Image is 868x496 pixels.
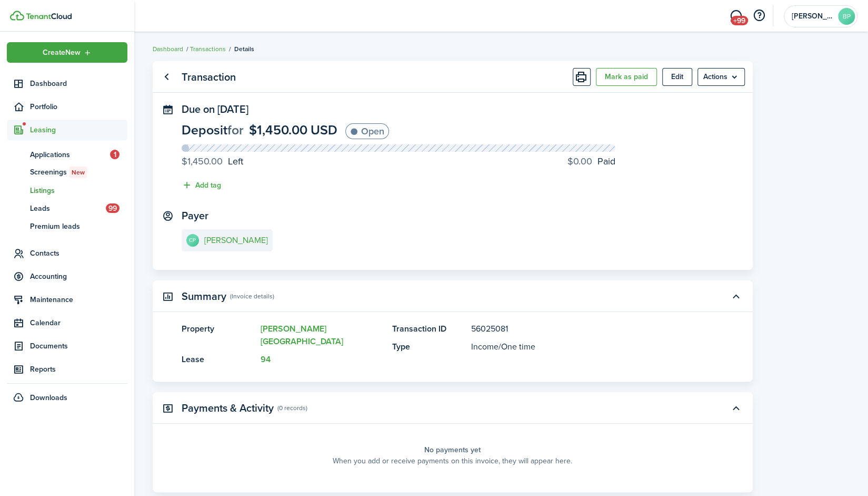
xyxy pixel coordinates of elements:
menu-btn: Actions [697,68,745,86]
button: Toggle accordion [727,287,745,305]
span: Deposit [182,120,227,140]
panel-main-title: Transaction ID [392,323,466,335]
span: $1,450.00 USD [249,120,337,140]
span: Income [471,341,498,353]
avatar-text: CP [186,234,199,247]
img: TenantCloud [10,11,24,21]
span: Dashboard [30,78,127,89]
span: Contacts [30,248,127,259]
a: CP[PERSON_NAME] [182,229,273,251]
progress-caption-label-value: $0.00 [567,154,592,169]
panel-main-title: Payer [182,210,208,222]
span: Buchanan Property Management [792,13,834,20]
span: Details [234,44,254,54]
span: Documents [30,341,127,352]
span: Downloads [30,392,67,403]
span: Maintenance [30,294,127,305]
button: Toggle accordion [727,399,745,417]
span: Leasing [30,124,127,135]
span: for [227,120,244,140]
panel-main-body: Toggle accordion [153,434,753,492]
a: Reports [7,359,127,380]
span: Due on [DATE] [182,101,248,117]
panel-main-title: Summary [182,290,226,303]
span: One time [501,341,535,353]
img: TenantCloud [26,13,72,20]
panel-main-description: / [471,341,692,353]
a: Leads99 [7,199,127,217]
span: 1 [110,150,119,159]
button: Mark as paid [596,68,657,86]
span: 99 [106,203,119,213]
panel-main-subtitle: (Invoice details) [230,291,274,301]
span: Applications [30,149,110,160]
button: Print [573,68,591,86]
button: Edit [662,68,692,86]
e-details-info-title: [PERSON_NAME] [204,236,268,245]
a: Dashboard [153,44,183,54]
a: ScreeningsNew [7,163,127,181]
panel-main-title: Type [392,341,466,353]
a: Messaging [726,3,746,30]
span: Create New [43,49,81,56]
span: +99 [731,16,748,25]
span: Reports [30,364,127,375]
a: Premium leads [7,217,127,235]
panel-main-body: Toggle accordion [153,323,753,382]
progress-caption-label: Left [182,154,243,169]
panel-main-description: 56025081 [471,323,692,335]
button: Open menu [7,42,127,63]
status: Open [345,123,389,139]
a: 94 [261,353,271,365]
button: Add tag [182,179,221,191]
span: Listings [30,185,127,196]
span: Accounting [30,271,127,282]
span: Calendar [30,317,127,328]
panel-main-placeholder-description: When you add or receive payments on this invoice, they will appear here. [333,455,572,466]
avatar-text: BP [838,8,855,25]
progress-caption-label: Paid [567,154,615,169]
panel-main-subtitle: (0 records) [277,403,307,413]
panel-main-title: Lease [182,353,255,366]
span: Premium leads [30,221,127,232]
progress-caption-label-value: $1,450.00 [182,154,223,169]
a: Transactions [190,44,226,54]
panel-main-title: Property [182,323,255,348]
a: Applications1 [7,145,127,163]
a: [PERSON_NAME][GEOGRAPHIC_DATA] [261,323,343,347]
a: Dashboard [7,73,127,94]
button: Open menu [697,68,745,86]
a: Listings [7,181,127,199]
button: Open resource center [750,7,768,25]
a: Go back [158,68,176,86]
span: Portfolio [30,101,127,112]
span: Leads [30,203,106,214]
span: New [72,168,85,177]
panel-main-placeholder-title: No payments yet [424,444,481,455]
panel-main-title: Payments & Activity [182,402,274,414]
span: Screenings [30,167,127,178]
panel-main-title: Transaction [182,71,236,83]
